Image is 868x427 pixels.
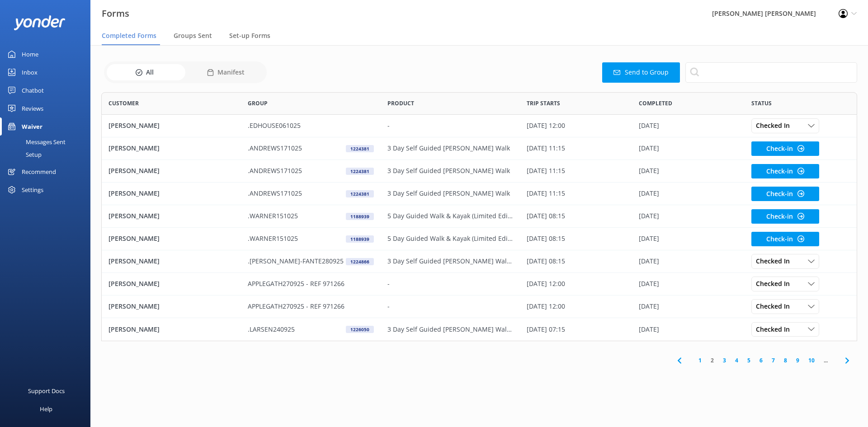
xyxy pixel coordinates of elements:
[101,318,857,341] div: row
[248,121,301,131] p: .EDHOUSE061025
[387,301,390,311] p: -
[248,256,344,266] p: .[PERSON_NAME]-FANTE280925
[639,188,659,198] p: [DATE]
[639,166,659,176] p: [DATE]
[527,166,565,176] p: [DATE] 11:15
[174,31,212,40] span: Groups Sent
[22,45,38,63] div: Home
[527,234,565,244] p: [DATE] 08:15
[14,15,66,30] img: yonder-white-logo.png
[22,117,42,136] div: Waiver
[108,188,160,198] p: [PERSON_NAME]
[387,99,414,108] span: Product
[639,211,659,221] p: [DATE]
[346,235,374,243] div: 1188939
[101,273,857,296] div: row
[248,99,268,108] span: Group
[743,356,755,365] a: 5
[694,356,706,365] a: 1
[639,301,659,311] p: [DATE]
[639,324,659,334] p: [DATE]
[527,143,565,153] p: [DATE] 11:15
[101,250,857,273] div: row
[108,121,160,131] p: [PERSON_NAME]
[108,301,160,311] p: [PERSON_NAME]
[346,168,374,175] div: 1224381
[248,324,295,334] p: .LARSEN240925
[751,141,819,156] button: Check-in
[5,148,42,161] div: Setup
[102,31,156,40] span: Completed Forms
[387,256,513,266] p: 3 Day Self Guided [PERSON_NAME] Walk (Early)
[101,137,857,160] div: row
[755,356,767,365] a: 6
[346,190,374,197] div: 1224381
[387,121,390,131] p: -
[101,160,857,183] div: row
[731,356,743,365] a: 4
[387,188,510,198] p: 3 Day Self Guided [PERSON_NAME] Walk
[5,136,90,148] a: Messages Sent
[40,400,52,418] div: Help
[28,382,65,400] div: Support Docs
[387,143,510,153] p: 3 Day Self Guided [PERSON_NAME] Walk
[102,6,129,21] h3: Forms
[346,326,374,333] div: 1226050
[387,211,513,221] p: 5 Day Guided Walk & Kayak (Limited Edition)
[346,258,374,265] div: 1224866
[387,279,390,289] p: -
[22,163,56,181] div: Recommend
[387,166,510,176] p: 3 Day Self Guided [PERSON_NAME] Walk
[751,164,819,178] button: Check-in
[804,356,819,365] a: 10
[101,183,857,205] div: row
[527,324,565,334] p: [DATE] 07:15
[527,301,565,311] p: [DATE] 12:00
[706,356,718,365] a: 2
[756,301,795,311] span: Checked In
[756,279,795,289] span: Checked In
[248,211,298,221] p: .WARNER151025
[101,115,857,341] div: grid
[248,166,302,176] p: .ANDREWS171025
[756,324,795,334] span: Checked In
[639,256,659,266] p: [DATE]
[248,301,344,311] p: APPLEGATH270925 - REF 971266
[346,213,374,220] div: 1188939
[108,143,160,153] p: [PERSON_NAME]
[248,143,302,153] p: .ANDREWS171025
[248,279,344,289] p: APPLEGATH270925 - REF 971266
[602,62,680,83] button: Send to Group
[792,356,804,365] a: 9
[756,256,795,266] span: Checked In
[639,121,659,131] p: [DATE]
[5,148,90,161] a: Setup
[101,115,857,137] div: row
[108,256,160,266] p: [PERSON_NAME]
[108,99,139,108] span: Customer
[751,99,772,108] span: Status
[101,205,857,228] div: row
[527,211,565,221] p: [DATE] 08:15
[248,188,302,198] p: .ANDREWS171025
[108,324,160,334] p: [PERSON_NAME]
[639,143,659,153] p: [DATE]
[819,356,832,365] span: ...
[22,81,44,99] div: Chatbot
[101,296,857,318] div: row
[756,121,795,131] span: Checked In
[527,99,560,108] span: Trip starts
[387,234,513,244] p: 5 Day Guided Walk & Kayak (Limited Edition)
[229,31,270,40] span: Set-up Forms
[751,209,819,224] button: Check-in
[108,234,160,244] p: [PERSON_NAME]
[527,279,565,289] p: [DATE] 12:00
[248,234,298,244] p: .WARNER151025
[108,166,160,176] p: [PERSON_NAME]
[387,324,513,334] p: 3 Day Self Guided [PERSON_NAME] Walk (Early)
[779,356,792,365] a: 8
[346,145,374,152] div: 1224381
[527,188,565,198] p: [DATE] 11:15
[639,234,659,244] p: [DATE]
[5,136,66,148] div: Messages Sent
